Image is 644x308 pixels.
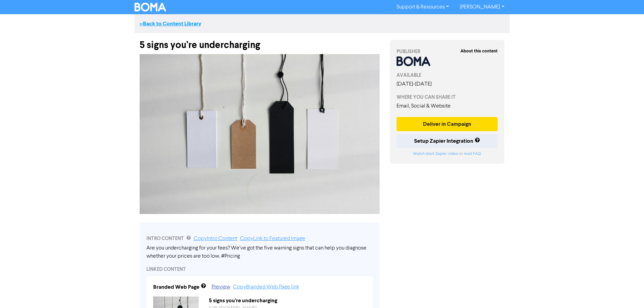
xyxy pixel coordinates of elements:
[153,283,199,291] div: Branded Web Page
[397,94,498,101] div: WHERE YOU CAN SHARE IT
[146,266,373,273] div: LINKED CONTENT
[460,48,498,54] strong: About this content
[464,152,481,156] a: read FAQ
[194,236,237,241] a: Copy Intro Content
[391,2,454,13] a: Support & Resources
[212,284,230,290] a: Preview
[140,20,201,27] a: <<Back to Content Library
[397,117,498,131] button: Deliver in Campaign
[146,235,373,243] div: INTRO CONTENT
[240,236,305,241] a: Copy Link to Featured Image
[397,72,498,79] div: AVAILABLE
[610,276,644,308] iframe: Chat Widget
[397,48,498,55] div: PUBLISHER
[146,244,373,260] div: Are you undercharging for your fees? We’ve got the five warning signs that can help you diagnose ...
[233,284,299,290] a: Copy Branded Web Page link
[140,33,380,51] div: 5 signs you’re undercharging
[413,152,458,156] a: Watch short Zapier video
[397,102,498,110] div: Email, Social & Website
[454,2,509,13] a: [PERSON_NAME]
[204,297,371,305] div: 5 signs you’re undercharging
[135,3,166,11] img: BOMA Logo
[397,151,498,157] div: or
[397,80,498,88] div: [DATE] - [DATE]
[397,134,498,148] button: Setup Zapier Integration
